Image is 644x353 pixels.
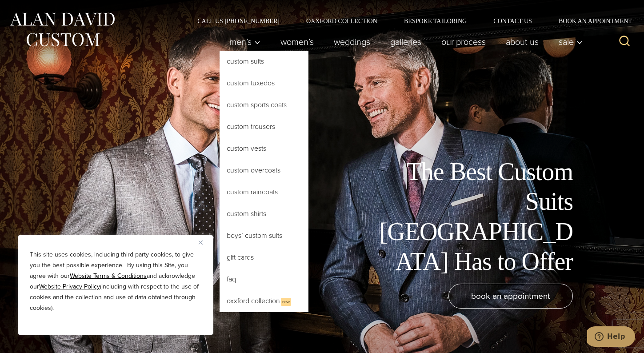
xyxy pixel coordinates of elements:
[545,18,635,24] a: Book an Appointment
[220,160,308,181] a: Custom Overcoats
[220,33,588,51] nav: Primary Navigation
[39,282,100,291] a: Website Privacy Policy
[220,181,308,203] a: Custom Raincoats
[199,241,203,245] img: Close
[391,18,480,24] a: Bespoke Tailoring
[70,271,147,281] a: Website Terms & Conditions
[220,225,308,246] a: Boys’ Custom Suits
[549,33,588,51] button: Sale sub menu toggle
[373,157,573,277] h1: The Best Custom Suits [GEOGRAPHIC_DATA] Has to Offer
[587,326,635,349] iframe: Opens a widget where you can chat to one of our agents
[281,298,291,306] span: New
[496,33,549,51] a: About Us
[220,269,308,290] a: FAQ
[220,33,271,51] button: Men’s sub menu toggle
[432,33,496,51] a: Our Process
[471,289,550,302] span: book an appointment
[9,10,116,49] img: Alan David Custom
[199,237,209,248] button: Close
[184,18,293,24] a: Call Us [PHONE_NUMBER]
[480,18,545,24] a: Contact Us
[220,203,308,225] a: Custom Shirts
[220,290,308,312] a: Oxxford CollectionNew
[324,33,380,51] a: weddings
[293,18,391,24] a: Oxxford Collection
[220,247,308,268] a: Gift Cards
[30,249,201,313] p: This site uses cookies, including third party cookies, to give you the best possible experience. ...
[448,284,573,309] a: book an appointment
[220,72,308,94] a: Custom Tuxedos
[380,33,432,51] a: Galleries
[220,51,308,72] a: Custom Suits
[184,18,635,24] nav: Secondary Navigation
[220,116,308,137] a: Custom Trousers
[220,138,308,159] a: Custom Vests
[271,33,324,51] a: Women’s
[220,94,308,116] a: Custom Sports Coats
[614,31,635,52] button: View Search Form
